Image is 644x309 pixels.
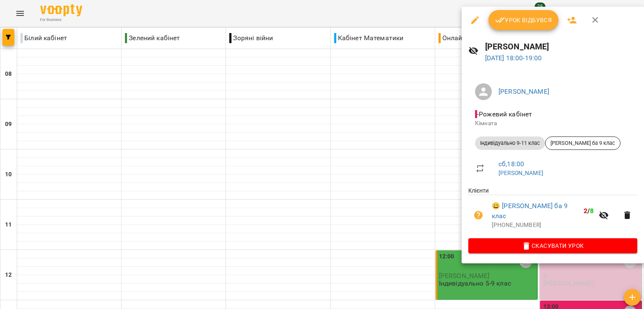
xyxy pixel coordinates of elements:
span: - Рожевий кабінет [475,110,534,118]
a: [DATE] 18:00-19:00 [485,54,542,62]
a: сб , 18:00 [499,160,524,168]
span: Скасувати Урок [475,241,631,251]
span: Індивідуально 9-11 клас [475,139,545,147]
span: 8 [590,207,594,215]
span: 2 [584,207,587,215]
a: [PERSON_NAME] [499,88,549,95]
div: [PERSON_NAME] ба 9 клас [545,136,621,150]
span: [PERSON_NAME] ба 9 клас [545,139,620,147]
button: Урок відбувся [488,10,559,30]
b: / [584,207,594,215]
p: Кімната [475,119,631,128]
ul: Клієнти [468,186,637,238]
a: 😀 [PERSON_NAME] ба 9 клас [492,201,580,221]
button: Візит ще не сплачено. Додати оплату? [468,205,488,225]
a: [PERSON_NAME] [499,170,543,176]
h6: [PERSON_NAME] [485,40,637,53]
p: [PHONE_NUMBER] [492,221,594,229]
span: Урок відбувся [495,15,552,25]
button: Скасувати Урок [468,238,637,253]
